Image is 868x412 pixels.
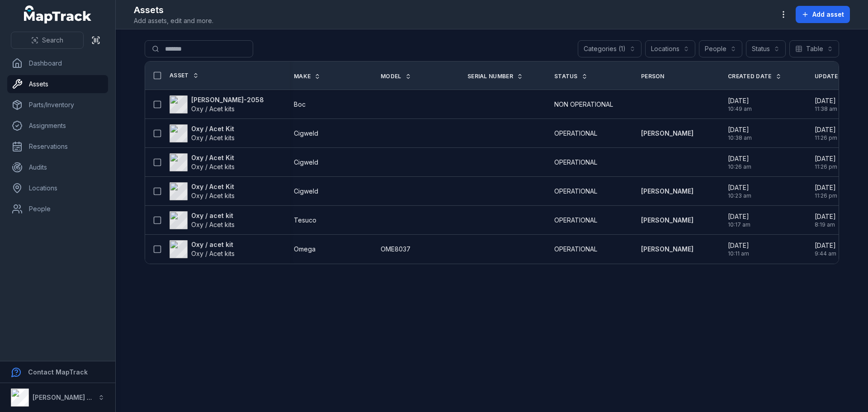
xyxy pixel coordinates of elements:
a: Oxy / acet kitOxy / Acet kits [170,211,235,229]
span: [DATE] [815,125,837,134]
span: [DATE] [728,212,750,221]
a: Oxy / Acet KitOxy / Acet kits [170,124,235,142]
button: Status [746,40,786,57]
span: [DATE] [728,154,751,163]
span: [DATE] [728,183,751,192]
strong: Oxy / Acet Kit [191,124,235,133]
a: Audits [7,158,108,176]
a: Created Date [728,73,782,80]
button: Locations [645,40,695,57]
span: NON OPERATIONAL [554,100,613,109]
button: People [699,40,742,57]
span: 10:49 am [728,105,752,113]
button: Add asset [796,6,850,23]
span: OPERATIONAL [554,216,597,225]
time: 5/6/2025, 10:49:22 AM [728,96,752,113]
strong: Oxy / Acet Kit [191,153,235,162]
span: OPERATIONAL [554,245,597,254]
a: Oxy / acet kitOxy / Acet kits [170,240,235,258]
button: Categories (1) [578,40,642,57]
a: Oxy / Acet KitOxy / Acet kits [170,153,235,171]
time: 5/6/2025, 10:26:32 AM [728,154,751,170]
span: Person [641,73,665,80]
span: Asset [170,72,189,79]
span: Oxy / Acet kits [191,134,235,142]
span: [DATE] [815,154,837,163]
a: Assignments [7,117,108,135]
time: 7/23/2025, 8:19:54 AM [815,212,836,228]
span: [DATE] [815,183,837,192]
span: [DATE] [728,241,749,250]
span: 11:26 pm [815,163,837,170]
span: Created Date [728,73,772,80]
span: [DATE] [815,96,837,105]
strong: [PERSON_NAME]-2058 [191,95,264,104]
a: [PERSON_NAME] [641,216,693,225]
span: 10:38 am [728,134,752,142]
span: OPERATIONAL [554,129,597,138]
time: 5/6/2025, 10:17:28 AM [728,212,750,228]
strong: Oxy / Acet Kit [191,182,235,191]
time: 7/21/2025, 11:26:02 PM [815,154,837,170]
a: People [7,200,108,218]
span: 11:26 pm [815,134,837,142]
span: Make [294,73,311,80]
a: Asset [170,72,199,79]
a: Model [381,73,411,80]
span: Add assets, edit and more. [134,16,213,25]
strong: Oxy / acet kit [191,240,235,249]
time: 5/6/2025, 10:23:13 AM [728,183,751,199]
a: Serial Number [467,73,523,80]
span: Model [381,73,401,80]
span: [DATE] [815,241,836,250]
time: 7/22/2025, 11:38:59 AM [815,96,837,113]
span: 10:17 am [728,221,750,228]
a: Reservations [7,137,108,156]
span: 10:23 am [728,192,751,199]
span: [DATE] [815,212,836,221]
span: 11:26 pm [815,192,837,199]
strong: [PERSON_NAME] [641,245,693,254]
button: Search [11,32,84,49]
strong: Oxy / acet kit [191,211,235,220]
span: 10:11 am [728,250,749,257]
span: Cigweld [294,158,318,167]
a: Oxy / Acet KitOxy / Acet kits [170,182,235,200]
a: Make [294,73,321,80]
time: 5/6/2025, 10:38:43 AM [728,125,752,142]
span: OPERATIONAL [554,187,597,196]
span: OPERATIONAL [554,158,597,167]
span: Add asset [812,10,844,19]
span: Oxy / Acet kits [191,221,235,228]
span: Oxy / Acet kits [191,105,235,113]
span: Oxy / Acet kits [191,163,235,170]
a: Parts/Inventory [7,96,108,114]
span: [DATE] [728,96,752,105]
a: Locations [7,179,108,197]
span: Oxy / Acet kits [191,250,235,257]
span: Updated Date [815,73,859,80]
span: Cigweld [294,129,318,138]
a: MapTrack [24,5,92,24]
span: Omega [294,245,316,254]
a: Dashboard [7,54,108,72]
strong: [PERSON_NAME] Air [33,393,95,401]
span: 8:19 am [815,221,836,228]
a: Assets [7,75,108,93]
strong: [PERSON_NAME] [641,129,693,138]
strong: Contact MapTrack [28,368,88,376]
a: [PERSON_NAME]-2058Oxy / Acet kits [170,95,264,114]
span: Serial Number [467,73,513,80]
time: 9/9/2025, 9:44:20 AM [815,241,836,257]
a: [PERSON_NAME] [641,187,693,196]
span: Search [42,36,63,45]
span: Boc [294,100,306,109]
span: 10:26 am [728,163,751,170]
time: 7/21/2025, 11:26:02 PM [815,183,837,199]
span: 9:44 am [815,250,836,257]
span: [DATE] [728,125,752,134]
a: Status [554,73,588,80]
time: 7/21/2025, 11:26:02 PM [815,125,837,142]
